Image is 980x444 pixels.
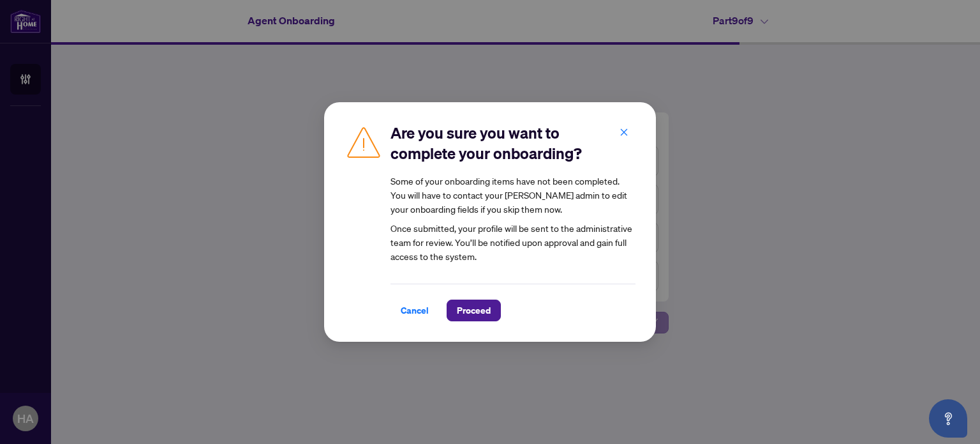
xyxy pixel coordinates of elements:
span: Cancel [401,300,429,321]
span: Proceed [457,300,491,321]
button: Cancel [390,300,439,321]
img: Caution Icon [345,123,383,161]
button: Open asap [929,399,967,438]
button: Proceed [447,300,501,321]
div: Some of your onboarding items have not been completed. You will have to contact your [PERSON_NAME... [390,174,635,216]
article: Once submitted, your profile will be sent to the administrative team for review. You’ll be notifi... [390,174,635,263]
h2: Are you sure you want to complete your onboarding? [390,123,635,164]
span: close [620,128,628,137]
